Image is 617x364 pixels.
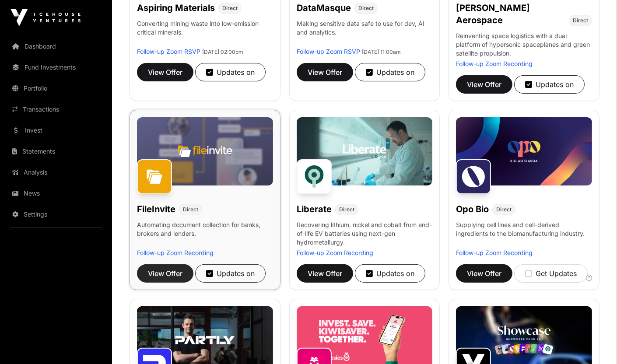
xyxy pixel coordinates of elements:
[183,206,198,213] span: Direct
[297,48,360,55] a: Follow-up Zoom RSVP
[366,67,414,77] div: Updates on
[137,203,175,215] h1: FileInvite
[362,49,401,55] span: [DATE] 11:00am
[195,264,266,283] button: Updates on
[137,48,200,55] a: Follow-up Zoom RSVP
[195,63,266,81] button: Updates on
[297,220,433,248] p: Recovering lithium, nickel and cobalt from end-of-life EV batteries using next-gen hydrometallurgy.
[7,121,105,140] a: Invest
[339,206,354,213] span: Direct
[137,19,273,47] p: Converting mining waste into low-emission critical minerals.
[222,5,238,12] span: Direct
[297,117,433,185] img: Liberate-Banner.jpg
[297,63,353,81] button: View Offer
[297,2,351,14] h1: DataMasque
[525,79,574,90] div: Updates on
[456,159,491,194] img: Opo Bio
[366,268,414,279] div: Updates on
[297,203,332,215] h1: Liberate
[206,268,255,279] div: Updates on
[137,220,273,248] p: Automating document collection for banks, brokers and lenders.
[358,5,374,12] span: Direct
[137,264,193,283] button: View Offer
[137,63,193,81] button: View Offer
[297,249,373,256] a: Follow-up Zoom Recording
[148,67,182,77] span: View Offer
[206,67,255,77] div: Updates on
[7,79,105,98] a: Portfolio
[456,60,533,67] a: Follow-up Zoom Recording
[573,322,617,364] iframe: Chat Widget
[456,264,512,283] button: View Offer
[202,49,243,55] span: [DATE] 02:00pm
[573,17,588,24] span: Direct
[7,205,105,224] a: Settings
[137,117,273,185] img: File-Invite-Banner.jpg
[456,31,592,59] p: Reinventing space logistics with a dual platform of hypersonic spaceplanes and green satellite pr...
[456,2,565,26] h1: [PERSON_NAME] Aerospace
[456,75,512,94] button: View Offer
[456,203,489,215] h1: Opo Bio
[456,117,592,185] img: Opo-Bio-Banner.jpg
[308,268,342,279] span: View Offer
[297,264,353,283] button: View Offer
[7,142,105,161] a: Statements
[525,268,577,279] div: Get Updates
[7,58,105,77] a: Fund Investments
[514,75,585,94] button: Updates on
[7,163,105,182] a: Analysis
[148,268,182,279] span: View Offer
[355,264,425,283] button: Updates on
[137,2,215,14] h1: Aspiring Materials
[297,159,332,194] img: Liberate
[297,19,433,47] p: Making sensitive data safe to use for dev, AI and analytics.
[7,37,105,56] a: Dashboard
[7,100,105,119] a: Transactions
[7,184,105,203] a: News
[514,264,588,283] button: Get Updates
[355,63,425,81] button: Updates on
[467,79,501,90] span: View Offer
[456,220,592,238] p: Supplying cell lines and cell-derived ingredients to the biomanufacturing industry.
[137,249,214,256] a: Follow-up Zoom Recording
[456,249,533,256] a: Follow-up Zoom Recording
[467,268,501,279] span: View Offer
[137,159,172,194] img: FileInvite
[308,67,342,77] span: View Offer
[11,9,81,26] img: Icehouse Ventures Logo
[496,206,512,213] span: Direct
